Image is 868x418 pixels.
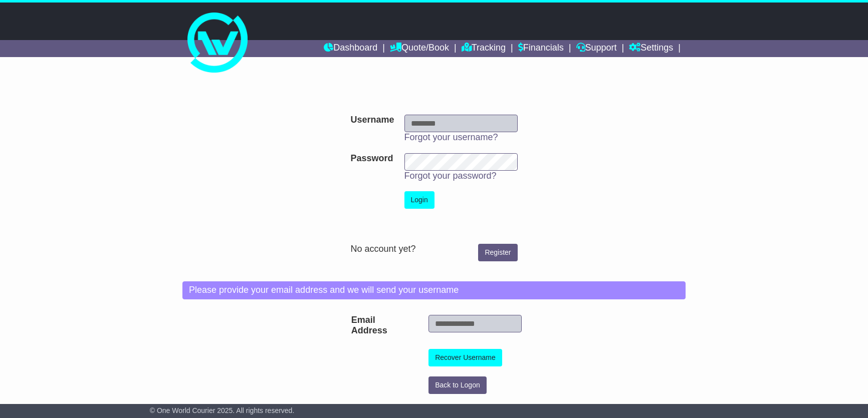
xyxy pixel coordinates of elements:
[324,40,377,57] a: Dashboard
[428,349,502,366] button: Recover Username
[518,40,564,57] a: Financials
[150,406,295,414] span: © One World Courier 2025. All rights reserved.
[350,244,517,255] div: No account yet?
[346,315,364,336] label: Email Address
[350,153,393,164] label: Password
[576,40,617,57] a: Support
[629,40,673,57] a: Settings
[404,171,497,181] a: Forgot your password?
[404,191,435,209] button: Login
[350,115,394,126] label: Username
[462,40,506,57] a: Tracking
[390,40,449,57] a: Quote/Book
[404,132,498,142] a: Forgot your username?
[182,281,686,299] div: Please provide your email address and we will send your username
[428,376,487,394] button: Back to Logon
[478,244,517,261] a: Register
